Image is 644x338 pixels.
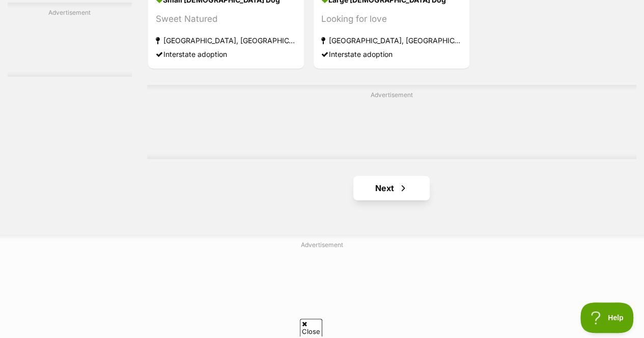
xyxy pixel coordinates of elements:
iframe: Help Scout Beacon - Open [580,302,634,333]
div: Interstate adoption [156,47,296,61]
div: Advertisement [147,85,636,159]
strong: [GEOGRAPHIC_DATA], [GEOGRAPHIC_DATA] [156,34,296,47]
a: Next page [353,176,430,200]
div: Sweet Natured [156,12,296,26]
div: Interstate adoption [321,47,462,61]
strong: [GEOGRAPHIC_DATA], [GEOGRAPHIC_DATA] [321,34,462,47]
div: Looking for love [321,12,462,26]
div: Advertisement [8,3,132,77]
span: Close [300,319,322,336]
nav: Pagination [147,176,636,200]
